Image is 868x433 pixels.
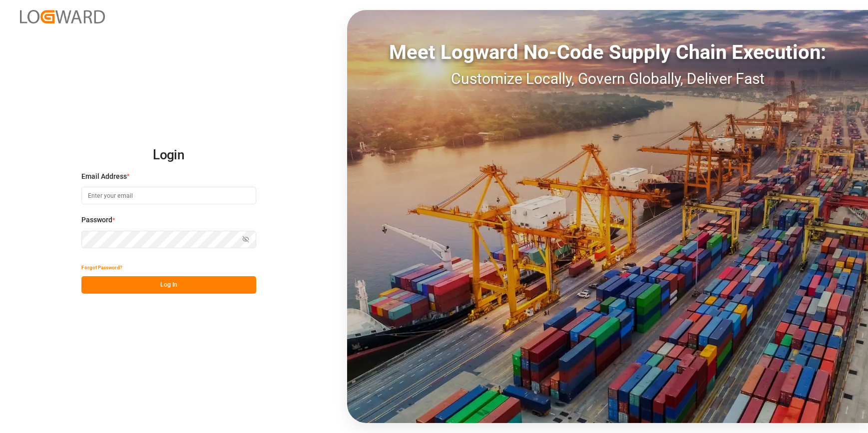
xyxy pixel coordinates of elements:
[347,67,868,90] div: Customize Locally, Govern Globally, Deliver Fast
[81,171,127,182] span: Email Address
[81,276,256,294] button: Log In
[81,187,256,204] input: Enter your email
[81,139,256,171] h2: Login
[347,37,868,67] div: Meet Logward No-Code Supply Chain Execution:
[81,259,122,276] button: Forgot Password?
[20,10,105,23] img: Logward_new_orange.png
[81,215,112,225] span: Password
